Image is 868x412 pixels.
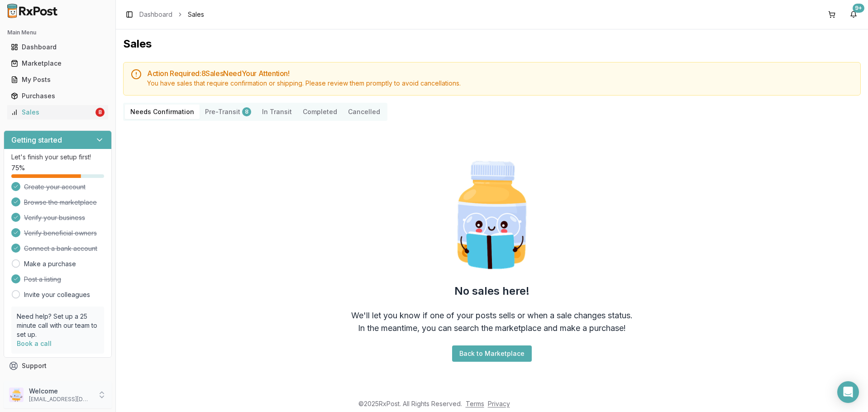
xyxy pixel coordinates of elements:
[24,182,86,192] span: Create your account
[452,345,532,362] button: Back to Marketplace
[24,275,61,284] span: Post a listing
[257,105,297,119] button: In Transit
[95,108,105,117] div: 8
[200,105,257,119] button: Pre-Transit
[9,388,24,402] img: User avatar
[147,70,853,77] h5: Action Required: 8 Sale s Need Your Attention!
[4,374,112,390] button: Feedback
[24,244,97,253] span: Connect a bank account
[11,75,105,84] div: My Posts
[434,157,550,273] img: Smart Pill Bottle
[297,105,343,119] button: Completed
[188,10,204,19] span: Sales
[343,105,386,119] button: Cancelled
[24,259,76,268] a: Make a purchase
[29,387,92,396] p: Welcome
[7,29,108,36] h2: Main Menu
[7,104,108,120] a: Sales8
[7,39,108,55] a: Dashboard
[351,309,633,322] div: We'll let you know if one of your posts sells or when a sale changes status.
[846,7,861,22] button: 9+
[4,358,112,374] button: Support
[17,340,52,347] a: Book a call
[11,43,105,52] div: Dashboard
[242,107,251,116] div: 8
[139,10,172,19] a: Dashboard
[24,290,90,299] a: Invite your colleagues
[24,213,85,222] span: Verify your business
[358,322,626,335] div: In the meantime, you can search the marketplace and make a purchase!
[4,89,112,103] button: Purchases
[4,4,62,18] img: RxPost Logo
[4,72,112,87] button: My Posts
[4,56,112,71] button: Marketplace
[11,59,105,68] div: Marketplace
[488,400,510,407] a: Privacy
[11,108,94,117] div: Sales
[466,400,484,407] a: Terms
[837,381,859,403] div: Open Intercom Messenger
[7,72,108,88] a: My Posts
[7,88,108,104] a: Purchases
[11,153,104,162] p: Let's finish your setup first!
[139,10,204,19] nav: breadcrumb
[17,312,99,339] p: Need help? Set up a 25 minute call with our team to set up.
[11,91,105,101] div: Purchases
[454,284,529,298] h2: No sales here!
[24,198,97,207] span: Browse the marketplace
[11,134,62,145] h3: Getting started
[24,229,97,238] span: Verify beneficial owners
[125,105,200,119] button: Needs Confirmation
[7,55,108,72] a: Marketplace
[4,40,112,54] button: Dashboard
[853,4,864,13] div: 9+
[123,37,861,51] h1: Sales
[4,105,112,120] button: Sales8
[11,163,25,172] span: 75 %
[147,79,853,88] div: You have sales that require confirmation or shipping. Please review them promptly to avoid cancel...
[29,396,92,403] p: [EMAIL_ADDRESS][DOMAIN_NAME]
